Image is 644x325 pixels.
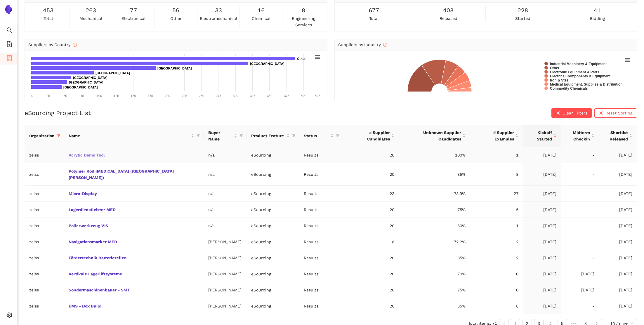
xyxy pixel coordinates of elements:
[250,62,284,65] text: [GEOGRAPHIC_DATA]
[550,82,623,86] text: Medical Equipment, Supplies & Distribution
[599,125,637,147] th: this column's title is Shortlist Released,this column is sortable
[131,94,136,98] text: 150
[284,94,289,98] text: 375
[81,94,84,98] text: 75
[343,218,399,234] td: 20
[250,94,255,98] text: 325
[297,57,306,60] text: Other
[561,250,599,266] td: -
[56,131,62,140] span: filter
[599,218,637,234] td: [DATE]
[475,129,514,142] span: # Supplier Examples
[343,163,399,186] td: 20
[252,15,270,22] span: chemical
[172,6,179,15] span: 56
[561,125,599,147] th: this column's title is Midterm Checkin,this column is sortable
[470,266,523,282] td: 0
[550,70,599,74] text: Electronic Equipment & Parts
[204,298,247,314] td: [PERSON_NAME]
[399,147,470,163] td: 100%
[64,125,204,147] th: this column's title is Name,this column is sortable
[561,234,599,250] td: -
[523,234,561,250] td: [DATE]
[470,186,523,202] td: 27
[518,6,528,15] span: 228
[369,6,379,15] span: 677
[25,147,64,163] td: zeiss
[25,234,64,250] td: zeiss
[247,125,299,147] th: this column's title is Product Feature,this column is sortable
[204,282,247,298] td: [PERSON_NAME]
[550,66,559,70] text: Other
[25,250,64,266] td: zeiss
[605,110,632,116] span: Reset Sorting
[523,298,561,314] td: [DATE]
[523,202,561,218] td: [DATE]
[399,250,470,266] td: 85%
[399,282,470,298] td: 75%
[43,6,53,15] span: 453
[238,128,244,143] span: filter
[239,134,243,138] span: filter
[199,94,204,98] text: 250
[130,6,137,15] span: 77
[63,86,98,89] text: [GEOGRAPHIC_DATA]
[561,202,599,218] td: -
[523,147,561,163] td: [DATE]
[69,81,103,84] text: [GEOGRAPHIC_DATA]
[25,163,64,186] td: zeiss
[114,94,119,98] text: 125
[399,163,470,186] td: 85%
[29,133,55,139] span: Organization
[204,266,247,282] td: [PERSON_NAME]
[204,163,247,186] td: n/a
[470,234,523,250] td: 2
[556,111,560,116] span: close
[197,134,200,138] span: filter
[399,202,470,218] td: 75%
[470,282,523,298] td: 0
[550,78,570,82] text: Iron & Steel
[369,15,379,22] span: total
[204,147,247,163] td: n/a
[590,15,605,22] span: bidding
[599,163,637,186] td: [DATE]
[301,94,306,98] text: 400
[204,234,247,250] td: [PERSON_NAME]
[182,94,187,98] text: 225
[200,15,237,22] span: electromechanical
[247,298,299,314] td: eSourcing
[550,86,588,91] text: Commodity Chemicals
[299,218,343,234] td: Results
[550,62,607,66] text: Industrial Machinery & Equipment
[6,53,12,65] span: container
[247,282,299,298] td: eSourcing
[204,218,247,234] td: n/a
[292,134,296,138] span: filter
[251,133,285,139] span: Product Feature
[170,15,182,22] span: other
[157,67,192,70] text: [GEOGRAPHIC_DATA]
[25,298,64,314] td: zeiss
[299,202,343,218] td: Results
[523,186,561,202] td: [DATE]
[44,15,53,22] span: total
[165,94,170,98] text: 200
[599,202,637,218] td: [DATE]
[6,39,12,51] span: file-add
[599,111,603,116] span: close
[204,250,247,266] td: [PERSON_NAME]
[515,15,530,22] span: started
[208,129,233,142] span: Buyer Name
[383,43,387,47] span: info-circle
[599,250,637,266] td: [DATE]
[599,282,637,298] td: [DATE]
[551,108,592,118] button: closeClear Filters
[343,234,399,250] td: 18
[247,234,299,250] td: eSourcing
[31,94,33,98] text: 0
[96,71,130,75] text: [GEOGRAPHIC_DATA]
[343,125,399,147] th: this column's title is # Supplier Candidates,this column is sortable
[335,131,341,140] span: filter
[247,266,299,282] td: eSourcing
